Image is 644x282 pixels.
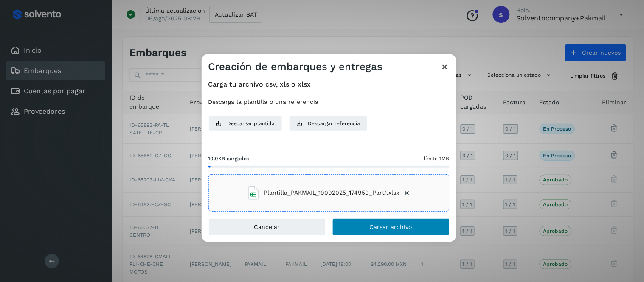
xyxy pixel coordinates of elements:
button: Descargar referencia [289,116,368,131]
p: Descarga la plantilla o una referencia [208,98,450,106]
span: 10.0KB cargados [208,155,250,162]
span: Descargar plantilla [228,120,275,127]
span: Cargar archivo [370,224,412,230]
button: Descargar plantilla [208,116,282,131]
span: Plantilla_PAKMAIL_19092025_174959_Part1.xlsx [264,188,399,197]
span: Cancelar [254,224,280,230]
h4: Carga tu archivo csv, xls o xlsx [208,80,450,88]
h3: Creación de embarques y entregas [208,61,383,73]
button: Cancelar [208,218,326,235]
button: Cargar archivo [332,218,450,235]
span: límite 1MB [424,155,450,162]
span: Descargar referencia [308,120,360,127]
